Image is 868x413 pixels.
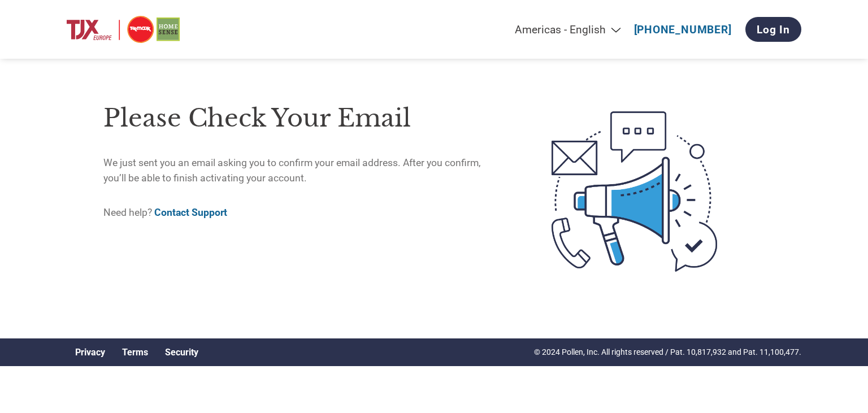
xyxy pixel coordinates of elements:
a: Contact Support [154,207,227,218]
h1: Please check your email [103,100,504,137]
a: Terms [122,347,148,358]
a: [PHONE_NUMBER] [634,23,732,36]
p: Need help? [103,205,504,220]
p: © 2024 Pollen, Inc. All rights reserved / Pat. 10,817,932 and Pat. 11,100,477. [534,346,801,358]
a: Privacy [75,347,105,358]
img: TJX Europe [67,14,180,45]
a: Log In [745,17,801,42]
p: We just sent you an email asking you to confirm your email address. After you confirm, you’ll be ... [103,155,504,185]
img: open-email [504,91,765,292]
a: Security [165,347,198,358]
